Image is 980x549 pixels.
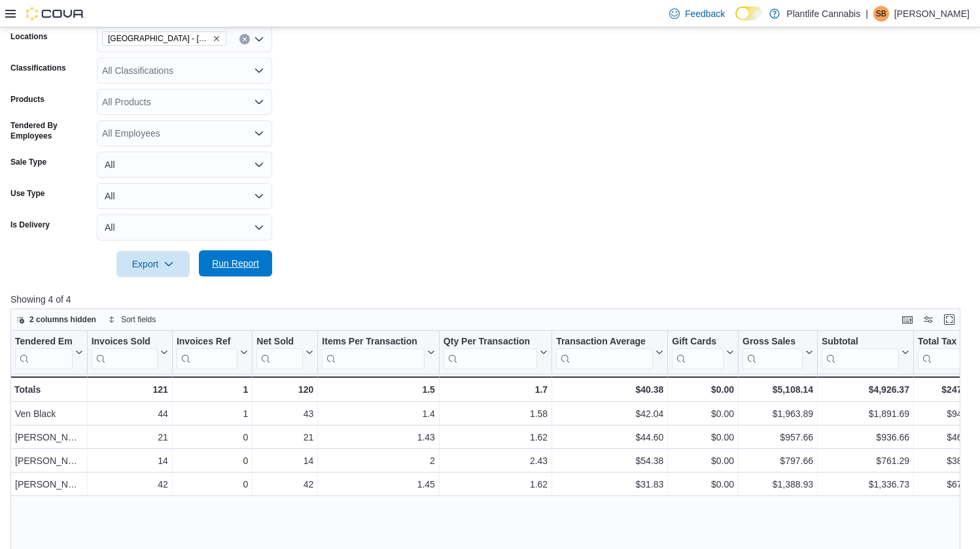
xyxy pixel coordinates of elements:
[177,406,248,422] div: 1
[92,429,168,445] div: 21
[177,336,237,348] div: Invoices Ref
[672,476,734,492] div: $0.00
[444,336,537,348] div: Qty Per Transaction
[256,336,303,369] div: Net Sold
[92,336,158,348] div: Invoices Sold
[103,312,161,327] button: Sort fields
[322,453,435,469] div: 2
[322,336,425,348] div: Items Per Transaction
[199,250,272,276] button: Run Report
[918,429,975,445] div: $46.94
[92,336,168,369] button: Invoices Sold
[10,94,44,105] label: Products
[672,406,734,422] div: $0.00
[822,453,909,469] div: $761.29
[256,406,313,422] div: 43
[918,336,975,369] button: Total Tax
[256,336,303,348] div: Net Sold
[124,251,182,277] span: Export
[444,382,548,397] div: 1.7
[92,406,168,422] div: 44
[239,34,250,44] button: Clear input
[14,382,83,397] div: Totals
[743,336,803,348] div: Gross Sales
[177,336,248,369] button: Invoices Ref
[177,429,248,445] div: 0
[672,382,734,397] div: $0.00
[254,128,264,139] button: Open list of options
[10,157,46,167] label: Sale Type
[322,476,435,492] div: 1.45
[444,336,548,369] button: Qty Per Transaction
[10,220,50,230] label: Is Delivery
[92,336,158,369] div: Invoices Sold
[322,336,425,369] div: Items Per Transaction
[212,257,259,270] span: Run Report
[920,312,936,327] button: Display options
[743,429,813,445] div: $957.66
[256,336,313,369] button: Net Sold
[121,314,156,325] span: Sort fields
[672,429,734,445] div: $0.00
[322,336,435,369] button: Items Per Transaction
[15,336,73,369] div: Tendered Employee
[92,476,168,492] div: 42
[743,406,813,422] div: $1,963.89
[873,6,889,22] div: Stephanie Brimner
[918,406,975,422] div: $94.61
[254,65,264,76] button: Open list of options
[10,188,44,199] label: Use Type
[97,214,272,241] button: All
[322,406,435,422] div: 1.4
[918,336,964,348] div: Total Tax
[822,406,909,422] div: $1,891.69
[97,183,272,209] button: All
[822,336,899,369] div: Subtotal
[918,382,975,397] div: $247.26
[444,406,548,422] div: 1.58
[116,251,190,277] button: Export
[822,336,899,348] div: Subtotal
[556,336,653,369] div: Transaction Average
[254,34,264,44] button: Open list of options
[664,1,730,27] a: Feedback
[735,7,763,20] input: Dark Mode
[15,336,83,369] button: Tendered Employee
[10,31,48,42] label: Locations
[672,453,734,469] div: $0.00
[900,312,915,327] button: Keyboard shortcuts
[322,429,435,445] div: 1.43
[256,476,313,492] div: 42
[256,453,313,469] div: 14
[918,336,964,369] div: Total Tax
[822,429,909,445] div: $936.66
[876,6,886,22] span: SB
[822,476,909,492] div: $1,336.73
[822,336,909,369] button: Subtotal
[322,382,435,397] div: 1.5
[102,31,226,46] span: Edmonton - Albany
[556,336,653,348] div: Transaction Average
[177,382,248,397] div: 1
[743,336,803,369] div: Gross Sales
[444,476,548,492] div: 1.62
[10,293,970,306] p: Showing 4 of 4
[743,336,813,369] button: Gross Sales
[10,63,66,73] label: Classifications
[743,476,813,492] div: $1,388.93
[254,97,264,107] button: Open list of options
[735,20,736,21] span: Dark Mode
[672,336,734,369] button: Gift Cards
[444,453,548,469] div: 2.43
[556,476,663,492] div: $31.83
[15,336,73,348] div: Tendered Employee
[743,382,813,397] div: $5,108.14
[108,32,210,45] span: [GEOGRAPHIC_DATA] - [GEOGRAPHIC_DATA]
[92,453,168,469] div: 14
[256,429,313,445] div: 21
[786,6,860,22] p: Plantlife Cannabis
[556,429,663,445] div: $44.60
[866,6,868,22] p: |
[15,406,83,422] div: Ven Black
[177,476,248,492] div: 0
